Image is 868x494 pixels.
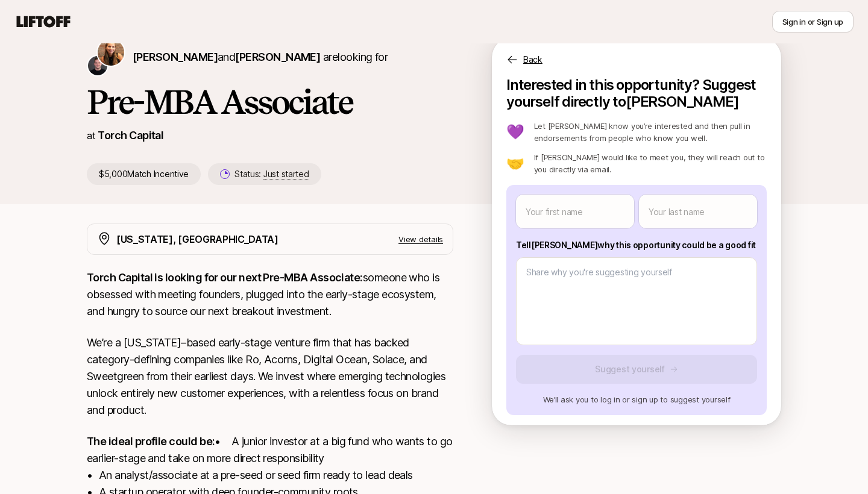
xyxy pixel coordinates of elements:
[534,120,767,144] p: Let [PERSON_NAME] know you’re interested and then pull in endorsements from people who know you w...
[133,49,388,66] p: are looking for
[398,233,443,245] p: View details
[234,167,309,181] p: Status:
[534,151,767,175] p: If [PERSON_NAME] would like to meet you, they will reach out to you directly via email.
[506,156,524,170] p: 🤝
[87,334,453,419] p: We’re a [US_STATE]–based early-stage venture firm that has backed category-defining companies lik...
[133,51,218,63] span: [PERSON_NAME]
[772,11,854,33] button: Sign in or Sign up
[87,163,201,185] p: $5,000 Match Incentive
[88,56,107,75] img: Christopher Harper
[523,52,542,67] p: Back
[218,51,320,63] span: and
[87,435,215,448] strong: The ideal profile could be:
[516,238,757,252] p: Tell [PERSON_NAME] why this opportunity could be a good fit
[87,269,453,320] p: someone who is obsessed with meeting founders, plugged into the early-stage ecosystem, and hungry...
[506,125,524,139] p: 💜
[116,231,278,247] p: [US_STATE], [GEOGRAPHIC_DATA]
[87,84,453,120] h1: Pre-MBA Associate
[98,129,163,142] a: Torch Capital
[263,169,309,180] span: Just started
[87,128,95,143] p: at
[98,39,124,66] img: Katie Reiner
[516,393,757,405] p: We’ll ask you to log in or sign up to suggest yourself
[235,51,320,63] span: [PERSON_NAME]
[87,271,363,284] strong: Torch Capital is looking for our next Pre-MBA Associate:
[506,77,767,110] p: Interested in this opportunity? Suggest yourself directly to [PERSON_NAME]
